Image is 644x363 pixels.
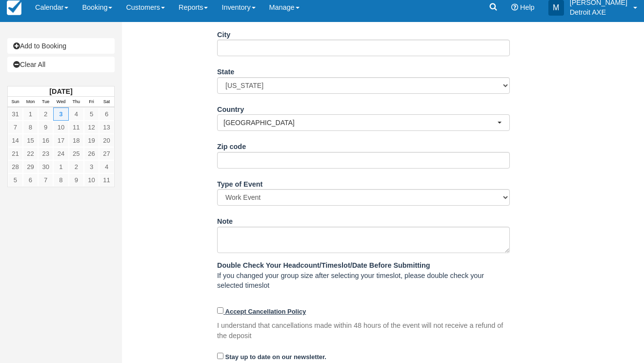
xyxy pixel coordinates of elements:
th: Sat [99,97,114,107]
a: 9 [69,173,84,187]
a: 2 [38,107,53,121]
a: 8 [23,121,38,134]
a: 7 [8,121,23,134]
a: 6 [99,107,114,121]
a: 20 [99,134,114,147]
a: 13 [99,121,114,134]
a: 4 [99,160,114,173]
a: 1 [23,107,38,121]
a: Clear All [7,57,115,72]
a: 10 [53,121,68,134]
a: 4 [69,107,84,121]
label: State [217,64,234,77]
a: Add to Booking [7,38,115,54]
label: Country [217,101,244,115]
input: Stay up to date on our newsletter. [217,353,223,359]
b: Double Check Your Headcount/Timeslot/Date Before Submitting [217,261,430,269]
a: 5 [84,107,99,121]
a: 25 [69,147,84,160]
a: 18 [69,134,84,147]
label: Note [217,213,233,227]
label: City [217,26,230,40]
th: Sun [8,97,23,107]
p: Detroit AXE [570,7,627,17]
th: Mon [23,97,38,107]
a: 27 [99,147,114,160]
a: 31 [8,107,23,121]
a: 29 [23,160,38,173]
strong: [DATE] [49,87,72,95]
a: 23 [38,147,53,160]
a: 10 [84,173,99,187]
a: 28 [8,160,23,173]
a: 11 [99,173,114,187]
img: checkfront-main-nav-mini-logo.png [7,0,21,15]
i: Help [511,4,518,11]
a: 19 [84,134,99,147]
a: 8 [53,173,68,187]
a: 11 [69,121,84,134]
a: 1 [53,160,68,173]
a: 17 [53,134,68,147]
strong: Stay up to date on our newsletter. [225,353,326,361]
label: Zip code [217,138,246,152]
span: [GEOGRAPHIC_DATA] [223,118,497,128]
a: 9 [38,121,53,134]
a: 30 [38,160,53,173]
a: 21 [8,147,23,160]
a: 14 [8,134,23,147]
a: 7 [38,173,53,187]
span: Help [520,3,535,11]
th: Tue [38,97,53,107]
select: Please Select [217,189,510,206]
a: 2 [69,160,84,173]
input: Accept Cancellation Policy [217,307,223,314]
a: 3 [53,107,68,121]
th: Wed [53,97,68,107]
a: 16 [38,134,53,147]
a: 3 [84,160,99,173]
th: Thu [69,97,84,107]
p: I understand that cancellations made within 48 hours of the event will not receive a refund of th... [217,320,510,341]
a: 15 [23,134,38,147]
a: 5 [8,173,23,187]
a: 12 [84,121,99,134]
a: 24 [53,147,68,160]
label: Type of Event [217,176,262,190]
p: If you changed your group size after selecting your timeslot, please double check your selected t... [217,260,510,291]
a: 22 [23,147,38,160]
strong: Accept Cancellation Policy [225,308,306,315]
th: Fri [84,97,99,107]
a: 26 [84,147,99,160]
a: 6 [23,173,38,187]
button: [GEOGRAPHIC_DATA] [217,114,510,131]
